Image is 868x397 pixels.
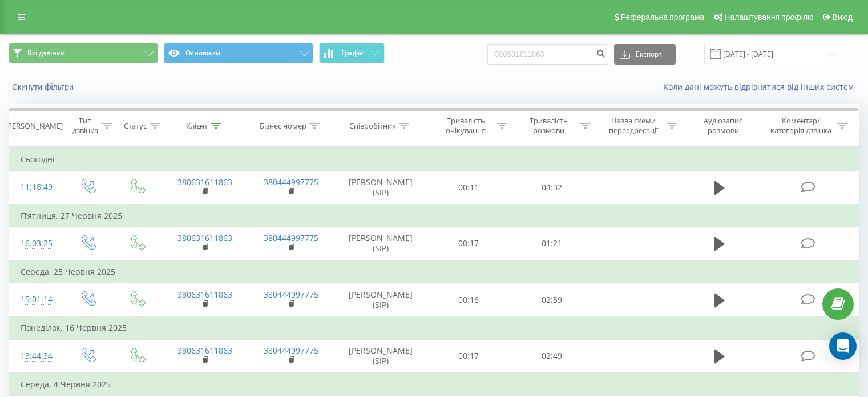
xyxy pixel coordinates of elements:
td: [PERSON_NAME] (SIP) [334,339,427,373]
div: [PERSON_NAME] [5,121,63,131]
td: 00:17 [427,227,510,260]
td: [PERSON_NAME] (SIP) [334,283,427,317]
span: Всі дзвінки [27,49,65,58]
input: Пошук за номером [487,44,608,65]
div: Коментар/категорія дзвінка [768,116,834,135]
span: Графік [341,49,364,57]
div: Бізнес номер [260,121,306,131]
td: Сьогодні [9,148,859,171]
td: Середа, 25 Червня 2025 [9,260,859,283]
div: Тривалість очікування [438,116,495,135]
div: 16:03:25 [21,232,51,255]
td: 01:21 [510,227,593,260]
div: Аудіозапис розмови [690,116,757,135]
a: 380444997775 [264,345,318,356]
td: 00:16 [427,283,510,317]
td: П’ятниця, 27 Червня 2025 [9,204,859,227]
div: Клієнт [186,121,208,131]
div: Співробітник [349,121,396,131]
div: 13:44:34 [21,345,51,367]
a: 380631611863 [177,345,232,356]
span: Реферальна програма [621,13,705,22]
div: 15:01:14 [21,288,51,311]
div: Тривалість розмови [520,116,578,135]
td: 02:59 [510,283,593,317]
div: Статус [124,121,147,131]
td: [PERSON_NAME] (SIP) [334,171,427,204]
div: 11:18:49 [21,176,51,198]
div: Назва схеми переадресації [604,116,664,135]
td: 02:49 [510,339,593,373]
td: [PERSON_NAME] (SIP) [334,227,427,260]
button: Основний [164,43,313,63]
span: Вихід [833,13,853,22]
button: Всі дзвінки [9,43,158,63]
a: 380444997775 [264,177,318,187]
td: 04:32 [510,171,593,204]
a: Коли дані можуть відрізнятися вiд інших систем [663,81,859,92]
a: 380631611863 [177,289,232,300]
td: Понеділок, 16 Червня 2025 [9,316,859,339]
a: 380631611863 [177,177,232,187]
td: Середа, 4 Червня 2025 [9,373,859,396]
button: Графік [319,43,385,63]
div: Open Intercom Messenger [829,332,857,360]
td: 00:11 [427,171,510,204]
div: Тип дзвінка [72,116,99,135]
a: 380444997775 [264,232,318,243]
button: Скинути фільтри [9,82,79,92]
button: Експорт [614,44,676,65]
a: 380631611863 [177,232,232,243]
td: 00:17 [427,339,510,373]
span: Налаштування профілю [724,13,813,22]
a: 380444997775 [264,289,318,300]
